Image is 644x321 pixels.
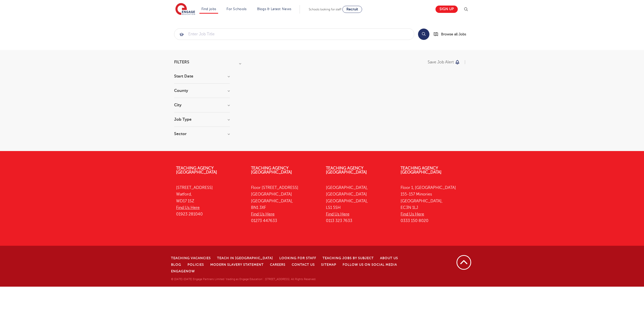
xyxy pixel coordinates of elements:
[210,263,264,266] a: Modern Slavery Statement
[217,256,273,260] a: Teach in [GEOGRAPHIC_DATA]
[201,7,216,11] a: Find jobs
[270,263,285,266] a: Careers
[343,263,397,266] a: Follow us on Social Media
[171,277,421,282] p: © [DATE]-[DATE] Engage Partners Limited "trading as Engage Education". [STREET_ADDRESS]. All Righ...
[401,184,468,224] p: Floor 1, [GEOGRAPHIC_DATA] 155-157 Minories [GEOGRAPHIC_DATA], EC3N 1LJ 0333 150 8020
[257,7,292,11] a: Blogs & Latest News
[279,256,316,260] a: Looking for staff
[251,212,275,216] a: Find Us Here
[174,60,189,64] span: Filters
[401,212,424,216] a: Find Us Here
[174,89,230,93] h3: County
[428,60,460,64] button: Save job alert
[326,184,393,224] p: [GEOGRAPHIC_DATA], [GEOGRAPHIC_DATA] [GEOGRAPHIC_DATA], LS1 5SH 0113 323 7633
[428,60,454,64] p: Save job alert
[174,117,230,121] h3: Job Type
[174,74,230,78] h3: Start Date
[435,6,458,13] a: Sign up
[174,29,414,40] input: Submit
[441,31,466,37] span: Browse all Jobs
[251,166,292,175] a: Teaching Agency [GEOGRAPHIC_DATA]
[251,184,318,224] p: Floor [STREET_ADDRESS] [GEOGRAPHIC_DATA] [GEOGRAPHIC_DATA], BN1 3XF 01273 447633
[346,7,358,11] span: Recruit
[174,103,230,107] h3: City
[323,256,374,260] a: Teaching jobs by subject
[433,31,470,37] a: Browse all Jobs
[188,263,204,266] a: Policies
[174,132,230,136] h3: Sector
[401,166,442,175] a: Teaching Agency [GEOGRAPHIC_DATA]
[309,8,341,11] span: Schools looking for staff
[292,263,315,266] a: Contact Us
[171,269,195,273] a: EngageNow
[326,166,367,175] a: Teaching Agency [GEOGRAPHIC_DATA]
[418,29,429,40] button: Search
[171,256,211,260] a: Teaching Vacancies
[226,7,246,11] a: For Schools
[326,212,349,216] a: Find Us Here
[380,256,398,260] a: About Us
[342,6,362,13] a: Recruit
[176,184,243,217] p: [STREET_ADDRESS] Watford, WD17 1SZ 01923 281040
[171,263,181,266] a: Blog
[176,205,200,210] a: Find Us Here
[175,3,195,16] img: Engage Education
[176,166,217,175] a: Teaching Agency [GEOGRAPHIC_DATA]
[321,263,336,266] a: Sitemap
[174,28,414,40] div: Submit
